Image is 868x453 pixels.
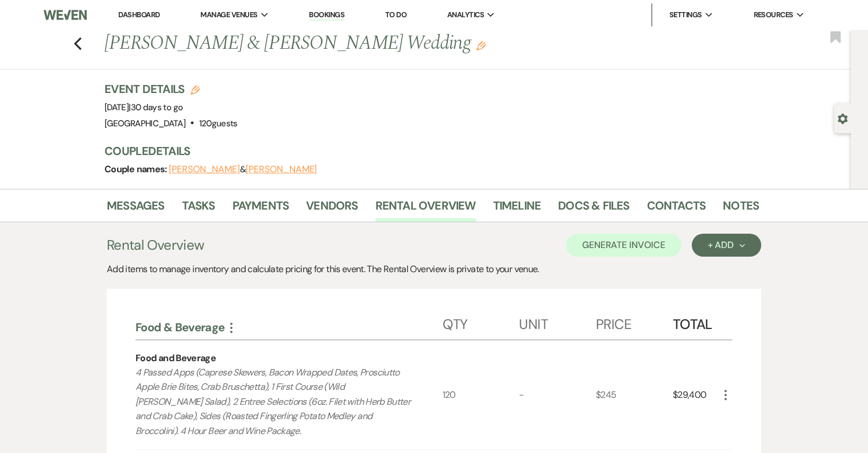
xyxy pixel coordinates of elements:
button: [PERSON_NAME] [169,165,240,174]
h3: Couple Details [104,143,747,159]
h1: [PERSON_NAME] & [PERSON_NAME] Wedding [104,30,619,57]
a: Contacts [647,196,706,222]
span: & [169,164,317,175]
button: Open lead details [838,113,848,123]
a: Timeline [493,196,541,222]
div: 120 [443,340,520,450]
div: Total [673,305,719,339]
a: Rental Overview [375,196,476,222]
span: Manage Venues [200,9,257,21]
a: Tasks [182,196,215,222]
h3: Event Details [104,81,238,97]
span: 120 guests [199,118,238,129]
div: Add items to manage inventory and calculate pricing for this event. The Rental Overview is privat... [107,262,761,276]
div: Unit [519,305,596,339]
button: + Add [692,234,761,257]
a: Messages [107,196,165,222]
button: [PERSON_NAME] [246,165,317,174]
h3: Rental Overview [107,235,204,255]
a: To Do [385,10,406,20]
p: 4 Passed Apps (Caprese Skewers, Bacon Wrapped Dates, Prosciutto Apple Brie Bites, Crab Bruschetta... [135,365,412,439]
div: Price [596,305,673,339]
span: Settings [669,9,702,21]
div: $245 [596,340,673,450]
div: $29,400 [673,340,719,450]
a: Vendors [306,196,358,222]
img: Weven Logo [44,3,87,27]
span: Resources [754,9,793,21]
a: Payments [232,196,289,222]
div: Food & Beverage [135,320,443,335]
span: 30 days to go [131,102,183,113]
a: Docs & Files [558,196,629,222]
button: Edit [476,40,486,51]
div: - [519,340,596,450]
button: Generate Invoice [566,234,681,257]
div: + Add [708,241,745,250]
span: | [129,102,183,113]
span: [GEOGRAPHIC_DATA] [104,118,185,129]
span: [DATE] [104,102,183,113]
div: Qty [443,305,520,339]
span: Couple names: [104,163,169,175]
a: Bookings [309,10,344,21]
div: Food and Beverage [135,351,216,365]
a: Notes [723,196,759,222]
a: Dashboard [118,10,160,20]
span: Analytics [447,9,484,21]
